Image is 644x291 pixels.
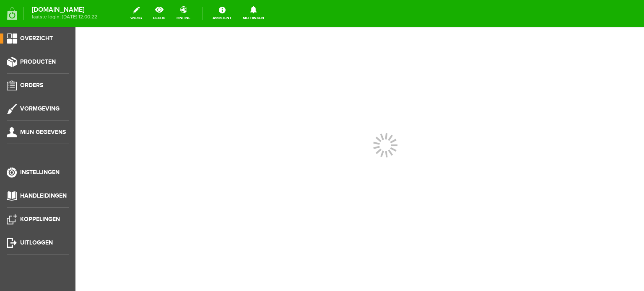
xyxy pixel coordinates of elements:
span: Uitloggen [20,239,53,246]
span: Orders [20,82,43,89]
a: wijzig [125,4,147,23]
span: laatste login: [DATE] 12:00:22 [32,15,97,19]
span: Mijn gegevens [20,129,66,136]
a: bekijk [148,4,170,23]
a: Meldingen [238,4,269,23]
span: Koppelingen [20,216,60,223]
strong: [DOMAIN_NAME] [32,8,97,12]
span: Instellingen [20,169,60,176]
a: online [171,4,195,23]
span: Vormgeving [20,105,60,112]
a: Assistent [208,4,236,23]
span: Overzicht [20,35,53,42]
span: Handleidingen [20,192,67,199]
span: Producten [20,58,56,65]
